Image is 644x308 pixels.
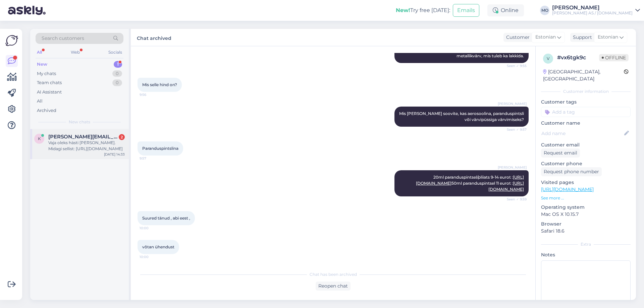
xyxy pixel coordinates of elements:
[535,34,556,41] span: Estonian
[541,160,631,167] p: Customer phone
[541,221,631,228] p: Browser
[37,89,62,96] div: AI Assistant
[557,54,599,62] div: # vx6tgk9c
[396,6,450,14] div: Try free [DATE]:
[599,54,629,61] span: Offline
[42,35,84,42] span: Search customers
[69,119,90,125] span: New chats
[37,98,43,105] div: All
[142,146,178,151] span: Paranduspintslina
[541,120,631,127] p: Customer name
[142,244,174,249] span: võtan ühendust
[399,111,525,122] span: Mis [PERSON_NAME] soovite, kas aerosoolina, paranduspintsli või värvipüssiga värvimiseks?
[541,99,631,106] p: Customer tags
[501,197,527,202] span: Seen ✓ 9:59
[48,140,125,152] div: Vaja oleks hästi [PERSON_NAME]. Midagi sellist: [URL][DOMAIN_NAME]
[498,165,527,170] span: [PERSON_NAME]
[541,141,631,148] p: Customer email
[104,152,125,157] div: [DATE] 14:33
[541,195,631,201] p: See more ...
[37,107,56,114] div: Archived
[453,4,479,17] button: Emails
[552,5,640,16] a: [PERSON_NAME][PERSON_NAME] AS / [DOMAIN_NAME]
[487,4,524,16] div: Online
[541,107,631,117] input: Add a tag
[38,136,41,141] span: k
[112,79,122,86] div: 0
[541,241,631,247] div: Extra
[140,156,165,161] span: 9:57
[5,34,18,47] img: Askly Logo
[107,48,123,57] div: Socials
[142,82,177,87] span: Mis selle hind on?
[541,211,631,218] p: Mac OS X 10.15.7
[69,48,81,57] div: Web
[119,134,125,140] div: 2
[316,282,351,291] div: Reopen chat
[416,175,524,192] span: 20ml paranduspintsel/pliiats 9-14 eurot : 50ml paranduspintsel 11 eurot :
[541,179,631,186] p: Visited pages
[501,63,527,68] span: Seen ✓ 9:55
[541,204,631,211] p: Operating system
[541,186,594,192] a: [URL][DOMAIN_NAME]
[498,101,527,106] span: [PERSON_NAME]
[547,56,549,61] span: v
[140,254,165,259] span: 10:00
[503,34,530,41] div: Customer
[37,61,47,68] div: New
[541,130,623,137] input: Add name
[114,61,122,68] div: 1
[501,127,527,132] span: Seen ✓ 9:57
[541,251,631,258] p: Notes
[598,34,618,41] span: Estonian
[570,34,592,41] div: Support
[552,10,633,16] div: [PERSON_NAME] AS / [DOMAIN_NAME]
[140,226,165,231] span: 10:00
[310,271,357,278] span: Chat has been archived
[48,134,118,140] span: kevin.tamm@mail.ee
[543,68,624,82] div: [GEOGRAPHIC_DATA], [GEOGRAPHIC_DATA]
[541,228,631,235] p: Safari 18.6
[396,7,410,13] b: New!
[36,48,43,57] div: All
[140,92,165,97] span: 9:56
[541,148,580,158] div: Request email
[37,79,62,86] div: Team chats
[142,215,190,221] span: Suured tänud , abi eest ,
[552,5,633,10] div: [PERSON_NAME]
[540,6,549,15] div: MO
[112,70,122,77] div: 0
[541,167,602,176] div: Request phone number
[541,88,631,95] div: Customer information
[137,33,171,42] label: Chat archived
[37,70,56,77] div: My chats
